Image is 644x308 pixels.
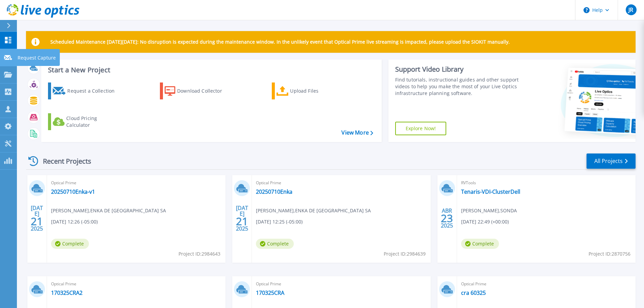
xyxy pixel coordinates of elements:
[51,289,82,296] a: 170325CRA2
[48,113,123,130] a: Cloud Pricing Calculator
[177,84,231,98] div: Download Collector
[48,82,123,99] a: Request a Collection
[51,239,89,249] span: Complete
[461,179,631,187] span: RVTools
[256,289,284,296] a: 170325CRA
[341,129,373,136] a: View More
[290,84,344,98] div: Upload Files
[395,122,447,135] a: Explore Now!
[236,218,248,224] span: 21
[31,218,43,224] span: 21
[461,280,631,288] span: Optical Prime
[441,215,453,221] span: 23
[66,115,120,128] div: Cloud Pricing Calculator
[440,206,453,231] div: ABR 2025
[461,207,517,214] span: [PERSON_NAME] , SONDA
[256,280,426,288] span: Optical Prime
[461,218,509,226] span: [DATE] 22:49 (+00:00)
[256,188,292,195] a: 20250710Enka
[395,76,521,97] div: Find tutorials, instructional guides and other support videos to help you make the most of your L...
[589,250,630,258] span: Project ID: 2870756
[26,153,100,169] div: Recent Projects
[50,39,510,45] p: Scheduled Maintenance [DATE][DATE]: No disruption is expected during the maintenance window. In t...
[67,84,121,98] div: Request a Collection
[628,7,633,13] span: JR
[256,207,371,214] span: [PERSON_NAME] , ENKA DE [GEOGRAPHIC_DATA] SA
[18,49,56,67] p: Request Capture
[272,82,347,99] a: Upload Files
[256,239,294,249] span: Complete
[384,250,426,258] span: Project ID: 2984639
[461,188,520,195] a: Tenaris-VDI-ClusterDell
[30,206,43,231] div: [DATE] 2025
[587,153,636,169] a: All Projects
[51,179,221,187] span: Optical Prime
[461,239,499,249] span: Complete
[256,179,426,187] span: Optical Prime
[51,218,98,226] span: [DATE] 12:26 (-05:00)
[51,280,221,288] span: Optical Prime
[51,207,166,214] span: [PERSON_NAME] , ENKA DE [GEOGRAPHIC_DATA] SA
[236,206,248,231] div: [DATE] 2025
[256,218,303,226] span: [DATE] 12:25 (-05:00)
[51,188,95,195] a: 20250710Enka-v1
[395,65,521,74] div: Support Video Library
[160,82,235,99] a: Download Collector
[178,250,220,258] span: Project ID: 2984643
[48,66,373,74] h3: Start a New Project
[461,289,486,296] a: cra 60325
